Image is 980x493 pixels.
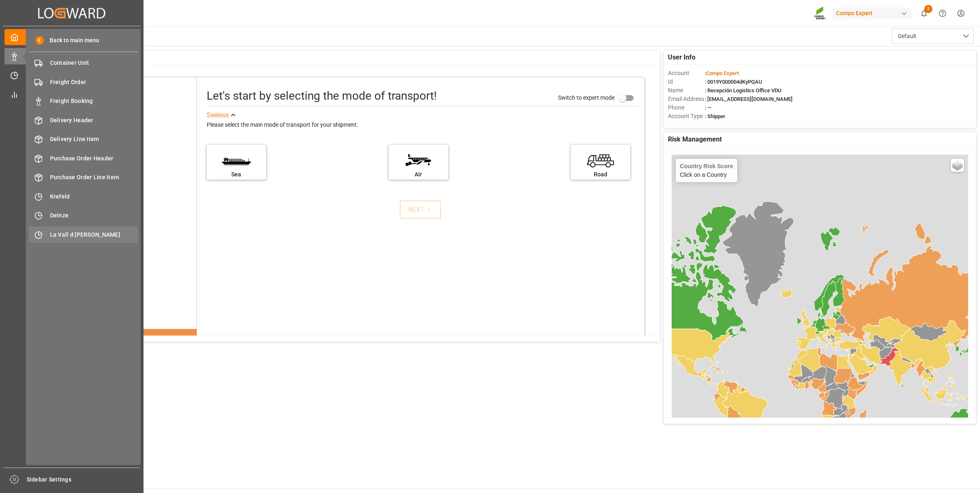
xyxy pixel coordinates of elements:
[705,113,725,119] span: : Shipper
[951,159,964,172] a: Layers
[5,29,139,45] a: My Cockpit
[400,201,441,219] button: NEXT
[705,70,739,76] span: :
[408,205,433,215] div: NEXT
[50,78,138,87] span: Freight Order
[50,97,138,105] span: Freight Booking
[50,116,138,125] span: Delivery Header
[50,211,138,220] span: Deinze
[668,78,705,86] span: Id
[705,105,711,111] span: : —
[892,28,974,44] button: open menu
[5,86,139,102] a: My Reports
[668,86,705,95] span: Name
[668,95,705,103] span: Email Address
[705,87,782,94] span: : Recepción Logistics Office VDU
[705,96,793,102] span: : [EMAIL_ADDRESS][DOMAIN_NAME]
[668,112,705,121] span: Account Type
[705,79,762,85] span: : 0019Y000004dKyPQAU
[29,74,138,90] a: Freight Order
[668,135,722,144] span: Risk Management
[207,110,229,120] div: See less
[207,120,638,130] div: Please select the main mode of transport for your shipment.
[29,208,138,224] a: Deinze
[50,59,138,67] span: Container Unit
[50,173,138,182] span: Purchase Order Line Item
[29,226,138,242] a: La Vall d [PERSON_NAME]
[680,163,733,169] h4: Country Risk Score
[706,70,739,76] span: Compo Expert
[29,188,138,204] a: Krefeld
[668,103,705,112] span: Phone
[50,192,138,201] span: Krefeld
[575,170,626,179] div: Road
[29,112,138,128] a: Delivery Header
[50,154,138,163] span: Purchase Order Header
[27,475,140,484] span: Sidebar Settings
[680,163,733,178] div: Click on a Country
[207,87,437,105] div: Let's start by selecting the mode of transport!
[29,131,138,147] a: Delivery Line Item
[898,32,916,41] span: Default
[668,52,695,62] span: User Info
[5,67,139,83] a: Timeslot Management
[393,170,444,179] div: Air
[29,150,138,166] a: Purchase Order Header
[29,93,138,109] a: Freight Booking
[50,135,138,144] span: Delivery Line Item
[558,94,615,101] span: Switch to expert mode
[29,55,138,71] a: Container Unit
[44,36,99,45] span: Back to main menu
[50,231,138,239] span: La Vall d [PERSON_NAME]
[29,169,138,185] a: Purchase Order Line Item
[668,69,705,78] span: Account
[211,170,262,179] div: Sea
